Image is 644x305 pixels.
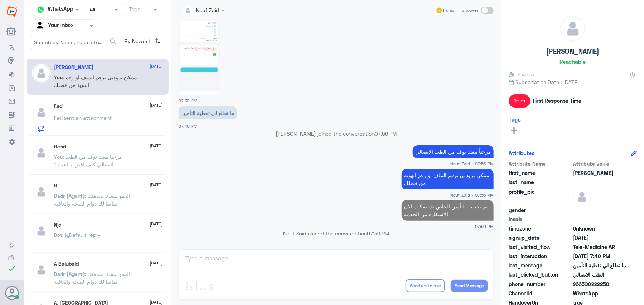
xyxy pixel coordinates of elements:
[32,144,51,162] img: defaultAdmin.png
[560,16,585,41] img: defaultAdmin.png
[375,130,397,137] span: 07:56 PM
[509,160,571,168] span: Attribute Name
[54,261,79,267] h5: A Balubaid
[573,225,626,232] span: Unknown
[546,47,599,56] h5: [PERSON_NAME]
[54,183,58,189] h5: H
[54,222,62,228] h5: Njd
[509,262,571,269] span: last_message
[7,264,16,273] i: check
[509,188,571,205] span: profile_pic
[32,64,51,83] img: defaultAdmin.png
[573,169,626,177] span: ابوعبدالله
[451,280,488,292] button: Send Message
[150,182,163,188] span: [DATE]
[64,115,112,121] span: sent an attachment
[573,252,626,260] span: 2025-09-22T16:40:15.912Z
[179,130,494,137] p: [PERSON_NAME] joined the conversation
[573,188,591,206] img: defaultAdmin.png
[54,64,94,70] h5: ابوعبدالله
[509,150,535,156] h6: Attributes
[443,7,478,14] span: Human Handover
[509,169,571,177] span: first_name
[150,143,163,149] span: [DATE]
[450,161,494,167] span: Nouf Zaid - 07:56 PM
[402,200,494,221] p: 22/9/2025, 7:59 PM
[54,232,63,238] span: Bot
[402,169,494,189] p: 22/9/2025, 7:56 PM
[109,36,118,48] button: search
[35,20,46,31] img: yourInbox.svg
[179,5,220,95] img: 1714439569244431.jpg
[54,115,64,121] span: Fadi
[509,215,571,223] span: locale
[509,271,571,278] span: last_clicked_button
[573,271,626,278] span: الطب الاتصالي
[54,74,63,80] span: You
[573,262,626,269] span: ما تطلع لي تغطية التأمين
[179,124,197,129] span: 07:40 PM
[450,192,494,198] span: Nouf Zaid - 07:56 PM
[32,183,51,201] img: defaultAdmin.png
[32,103,51,122] img: defaultAdmin.png
[367,230,389,236] span: 07:59 PM
[32,261,51,279] img: defaultAdmin.png
[128,5,141,15] div: Tags
[54,103,64,109] h5: Fadi
[509,206,571,214] span: gender
[32,222,51,240] img: defaultAdmin.png
[509,252,571,260] span: last_interaction
[63,232,101,238] span: : Default reply
[573,206,626,214] span: null
[573,280,626,288] span: 966500222250
[7,6,17,17] img: Widebot Logo
[54,154,123,168] span: : مرحباً معك نوف من الطب الاتصالي كيف اقدر أساعدك؟
[5,286,19,300] button: Avatar
[179,98,197,103] span: 07:39 PM
[35,4,46,15] img: whatsapp.png
[573,215,626,223] span: null
[573,290,626,297] span: 2
[150,221,163,227] span: [DATE]
[109,37,118,46] span: search
[509,78,637,86] span: Subscription Date : [DATE]
[179,229,494,237] p: Nouf Zaid closed the conversation
[150,102,163,109] span: [DATE]
[413,145,494,158] p: 22/9/2025, 7:56 PM
[475,223,494,229] span: 07:59 PM
[54,144,66,150] h5: Hend
[54,193,85,199] span: Badr (Agent)
[509,234,571,242] span: signup_date
[509,280,571,288] span: phone_number
[509,290,571,297] span: ChannelId
[54,271,85,277] span: Badr (Agent)
[155,35,161,47] i: ⇅
[121,35,152,50] span: By Newest
[559,58,586,65] h6: Reachable
[54,271,130,285] span: : العفو سعدنا بخدمتك تمانينا لك دوام الصحة والعافية
[509,116,521,123] h6: Tags
[406,279,445,292] button: Send and close
[54,193,130,207] span: : العفو سعدنا بخدمتك تمانينا لك دوام الصحة والعافية
[573,243,626,251] span: Tele-Medicine AR
[54,74,137,88] span: : ممكن تزودني برقم الملف او رقم الهوية من فضلك
[509,178,571,186] span: last_name
[573,234,626,242] span: 2025-09-22T16:34:49.134Z
[509,225,571,232] span: timezone
[533,97,581,105] span: First Response Time
[54,154,63,160] span: You
[509,70,537,78] span: Unknown
[573,160,626,168] span: Attribute Value
[31,35,121,49] input: Search by Name, Local etc…
[150,260,163,266] span: [DATE]
[179,106,237,119] p: 22/9/2025, 7:40 PM
[509,94,530,108] span: 16 m
[150,63,163,70] span: [DATE]
[509,243,571,251] span: last_visited_flow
